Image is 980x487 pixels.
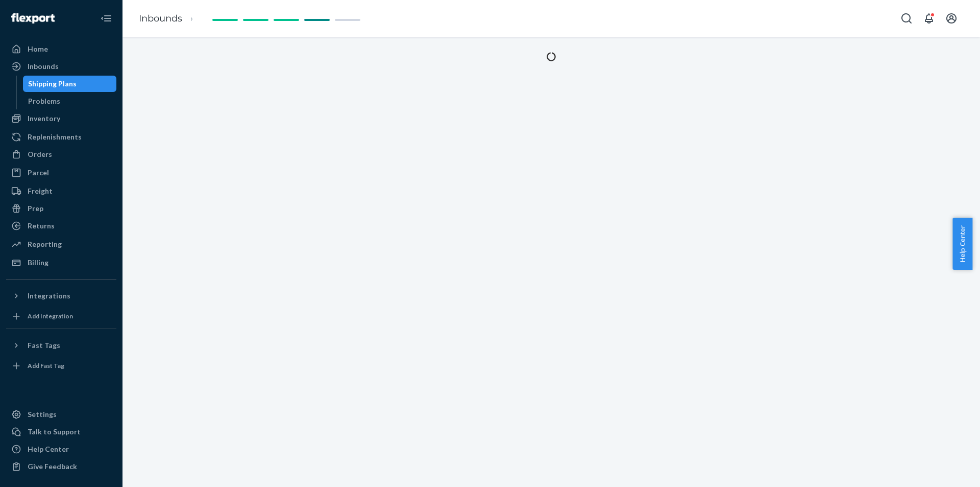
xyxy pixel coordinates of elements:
[952,218,972,270] button: Help Center
[6,288,116,304] button: Integrations
[6,424,116,440] button: Talk to Support
[6,358,116,374] a: Add Fast Tag
[6,254,116,271] a: Billing
[28,132,82,142] div: Replenishments
[28,168,49,178] div: Parcel
[28,258,48,268] div: Billing
[28,312,73,320] div: Add Integration
[28,203,43,214] div: Prep
[6,183,116,199] a: Freight
[941,8,962,29] button: Open account menu
[28,409,57,420] div: Settings
[28,461,77,472] div: Give Feedback
[11,13,55,24] img: Flexport logo
[23,76,117,92] a: Shipping Plans
[28,361,64,370] div: Add Fast Tag
[131,4,210,34] ol: breadcrumbs
[23,93,117,109] a: Problems
[919,8,939,29] button: Open notifications
[6,458,116,475] button: Give Feedback
[6,337,116,354] button: Fast Tags
[896,8,917,29] button: Open Search Box
[28,291,70,301] div: Integrations
[6,236,116,252] a: Reporting
[28,113,60,124] div: Inventory
[28,239,62,249] div: Reporting
[6,58,116,75] a: Inbounds
[28,79,77,89] div: Shipping Plans
[28,340,60,351] div: Fast Tags
[28,44,48,54] div: Home
[96,8,116,29] button: Close Navigation
[28,96,60,106] div: Problems
[6,129,116,145] a: Replenishments
[6,41,116,57] a: Home
[28,186,53,196] div: Freight
[6,406,116,423] a: Settings
[6,110,116,127] a: Inventory
[28,221,55,231] div: Returns
[28,61,59,72] div: Inbounds
[6,441,116,457] a: Help Center
[28,149,52,159] div: Orders
[6,200,116,217] a: Prep
[28,427,81,437] div: Talk to Support
[6,308,116,324] a: Add Integration
[28,444,69,454] div: Help Center
[6,165,116,181] a: Parcel
[139,13,182,24] a: Inbounds
[6,146,116,163] a: Orders
[6,218,116,234] a: Returns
